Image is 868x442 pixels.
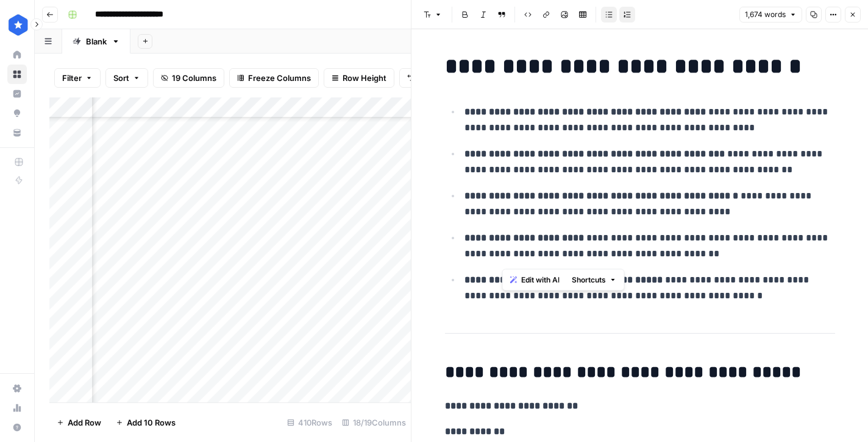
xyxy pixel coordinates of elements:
button: Add 10 Rows [108,413,183,432]
button: Add Row [49,413,108,432]
span: Shortcuts [572,275,606,286]
span: Add Row [68,416,101,429]
button: Workspace: ConsumerAffairs [7,10,27,40]
a: Your Data [7,123,27,142]
a: Browse [7,65,27,84]
a: Blank [62,29,130,54]
button: Edit with AI [505,272,564,288]
span: 19 Columns [172,72,216,84]
button: Help + Support [7,418,27,437]
button: 19 Columns [153,68,224,88]
button: Filter [54,68,101,88]
a: Opportunities [7,103,27,123]
span: Add 10 Rows [127,416,176,429]
div: 410 Rows [282,413,337,432]
button: Shortcuts [567,272,622,288]
button: Row Height [324,68,394,88]
a: Insights [7,84,27,103]
a: Home [7,45,27,65]
div: Blank [86,35,107,47]
img: ConsumerAffairs Logo [7,14,29,36]
span: 1,674 words [745,9,786,20]
span: Row Height [343,72,386,84]
button: 1,674 words [739,7,802,23]
span: Freeze Columns [248,72,311,84]
a: Usage [7,398,27,418]
button: Sort [105,68,148,88]
a: Settings [7,379,27,398]
span: Edit with AI [521,275,560,286]
span: Filter [62,72,82,84]
span: Sort [113,72,129,84]
button: Freeze Columns [229,68,319,88]
div: 18/19 Columns [337,413,411,432]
